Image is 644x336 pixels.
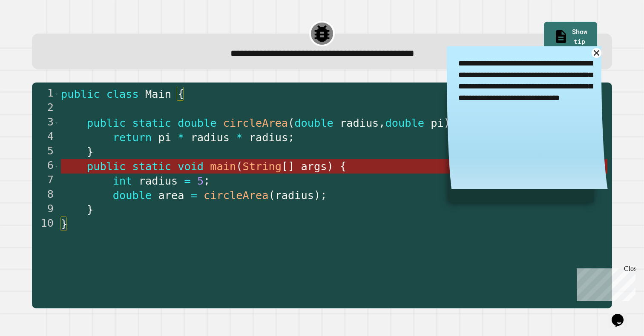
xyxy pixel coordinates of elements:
[178,160,204,173] span: void
[32,130,59,145] div: 4
[608,302,635,327] iframe: chat widget
[113,131,152,144] span: return
[87,117,126,129] span: public
[61,88,100,100] span: public
[301,160,327,173] span: args
[3,3,59,54] div: Chat with us now!Close
[249,131,288,144] span: radius
[204,189,268,202] span: circleArea
[191,189,197,202] span: =
[54,87,59,101] span: Toggle code folding, rows 1 through 10
[32,159,59,174] div: 6
[113,189,152,202] span: double
[295,117,333,129] span: double
[573,265,635,301] iframe: chat widget
[243,160,282,173] span: String
[54,116,59,130] span: Toggle code folding, rows 3 through 5
[87,160,126,173] span: public
[139,175,178,187] span: radius
[158,189,184,202] span: area
[158,131,171,144] span: pi
[132,117,171,129] span: static
[431,117,444,129] span: pi
[54,159,59,174] span: Toggle code folding, rows 6 through 9
[32,87,59,101] div: 1
[184,175,191,187] span: =
[223,117,288,129] span: circleArea
[544,22,597,53] a: Show tip
[210,160,236,173] span: main
[32,145,59,159] div: 5
[197,175,204,187] span: 5
[32,202,59,217] div: 9
[340,117,379,129] span: radius
[275,189,314,202] span: radius
[132,160,171,173] span: static
[145,88,171,100] span: Main
[191,131,230,144] span: radius
[178,117,217,129] span: double
[385,117,424,129] span: double
[32,188,59,202] div: 8
[32,174,59,188] div: 7
[32,217,59,231] div: 10
[113,175,132,187] span: int
[106,88,139,100] span: class
[32,101,59,116] div: 2
[32,116,59,130] div: 3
